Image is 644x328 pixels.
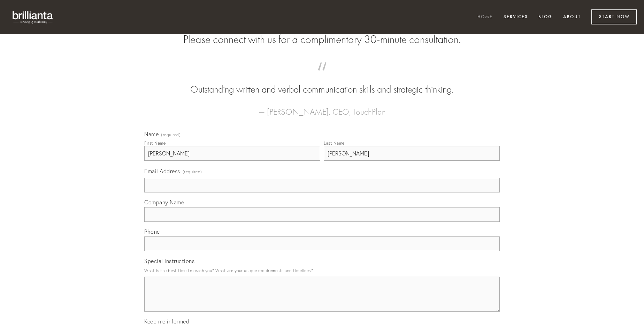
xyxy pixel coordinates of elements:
[499,12,532,23] a: Services
[144,257,194,264] span: Special Instructions
[155,96,489,119] figcaption: — [PERSON_NAME], CEO, TouchPlan
[144,199,184,206] span: Company Name
[183,167,202,176] span: (required)
[144,168,180,175] span: Email Address
[534,12,557,23] a: Blog
[473,12,497,23] a: Home
[324,140,345,146] div: Last Name
[144,131,159,138] span: Name
[144,33,500,46] h2: Please connect with us for a complimentary 30-minute consultation.
[144,228,160,235] span: Phone
[7,7,59,27] img: brillianta - research, strategy, marketing
[155,69,489,83] span: “
[144,266,500,275] p: What is the best time to reach you? What are your unique requirements and timelines?
[144,140,166,146] div: First Name
[155,69,489,96] blockquote: Outstanding written and verbal communication skills and strategic thinking.
[144,318,189,325] span: Keep me informed
[559,12,585,23] a: About
[161,133,181,137] span: (required)
[591,9,637,24] a: Start Now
